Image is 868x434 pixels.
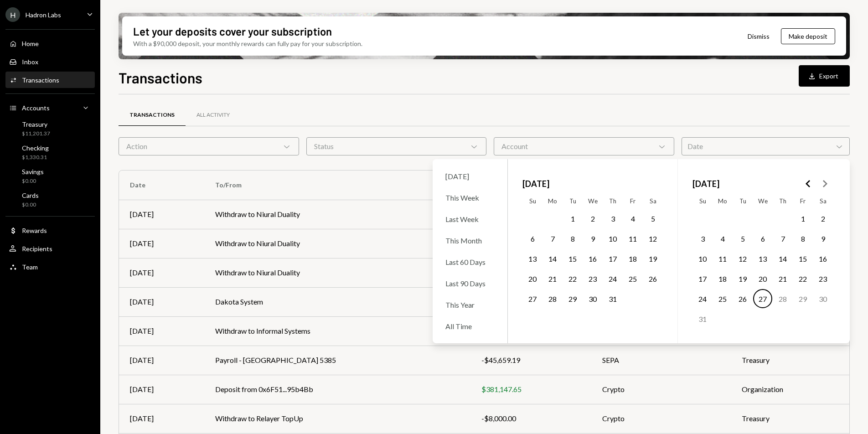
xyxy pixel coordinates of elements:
[713,229,732,248] button: Monday, August 4th, 2025
[623,269,642,288] button: Friday, July 25th, 2025
[440,231,500,250] div: This Month
[799,65,850,87] button: Export
[773,194,793,208] th: Thursday
[713,269,732,288] button: Monday, August 18th, 2025
[22,245,52,253] div: Recipients
[522,194,542,208] th: Sunday
[22,76,59,84] div: Transactions
[591,375,731,404] td: Crypto
[713,249,732,268] button: Monday, August 11th, 2025
[130,384,193,395] div: [DATE]
[563,194,583,208] th: Tuesday
[204,200,470,229] td: Withdraw to Niural Duality
[563,229,582,248] button: Tuesday, July 8th, 2025
[793,249,812,268] button: Friday, August 15th, 2025
[5,258,95,275] a: Team
[583,229,602,248] button: Wednesday, July 9th, 2025
[204,404,470,433] td: Withdraw to Relayer TopUp
[563,289,582,308] button: Tuesday, July 29th, 2025
[481,413,580,424] div: -$8,000.00
[5,72,95,88] a: Transactions
[204,229,470,258] td: Withdraw to Niural Duality
[813,289,832,308] button: Saturday, August 30th, 2025
[522,194,663,329] table: July 2025
[813,209,832,228] button: Saturday, August 2nd, 2025
[5,189,95,211] a: Cards$0.00
[186,103,241,127] a: All Activity
[563,209,582,228] button: Tuesday, July 1st, 2025
[603,289,622,308] button: Thursday, July 31st, 2025
[481,384,580,395] div: $381,147.65
[813,194,833,208] th: Saturday
[733,289,752,308] button: Tuesday, August 26th, 2025
[603,229,622,248] button: Thursday, July 10th, 2025
[563,249,582,268] button: Tuesday, July 15th, 2025
[793,229,812,248] button: Friday, August 8th, 2025
[603,269,622,288] button: Thursday, July 24th, 2025
[130,325,193,336] div: [DATE]
[733,269,752,288] button: Tuesday, August 19th, 2025
[119,137,299,155] div: Action
[129,111,175,119] div: Transactions
[731,346,849,375] td: Treasury
[204,375,470,404] td: Deposit from 0x6F51...95b4Bb
[563,269,582,288] button: Tuesday, July 22nd, 2025
[623,209,642,228] button: Friday, July 4th, 2025
[793,209,812,228] button: Friday, August 1st, 2025
[130,209,193,220] div: [DATE]
[733,194,753,208] th: Tuesday
[5,35,95,52] a: Home
[440,295,500,315] div: This Year
[736,26,781,47] button: Dismiss
[713,194,733,208] th: Monday
[440,274,500,293] div: Last 90 Days
[22,130,50,138] div: $11,201.37
[440,316,500,336] div: All Time
[731,375,849,404] td: Organization
[5,240,95,257] a: Recipients
[5,99,95,116] a: Accounts
[22,120,50,128] div: Treasury
[481,355,580,366] div: -$45,659.19
[643,194,663,208] th: Saturday
[583,194,603,208] th: Wednesday
[130,238,193,249] div: [DATE]
[204,170,470,200] th: To/From
[440,209,500,229] div: Last Week
[523,249,542,268] button: Sunday, July 13th, 2025
[643,249,662,268] button: Saturday, July 19th, 2025
[682,137,850,155] div: Date
[753,249,772,268] button: Wednesday, August 13th, 2025
[753,229,772,248] button: Wednesday, August 6th, 2025
[773,249,792,268] button: Thursday, August 14th, 2025
[693,309,712,328] button: Sunday, August 31st, 2025
[204,346,470,375] td: Payroll - [GEOGRAPHIC_DATA] 5385
[583,209,602,228] button: Wednesday, July 2nd, 2025
[26,11,61,19] div: Hadron Labs
[693,289,712,308] button: Sunday, August 24th, 2025
[440,166,500,186] div: [DATE]
[623,249,642,268] button: Friday, July 18th, 2025
[130,355,193,366] div: [DATE]
[813,229,832,248] button: Saturday, August 9th, 2025
[800,176,816,192] button: Go to the Previous Month
[130,413,193,424] div: [DATE]
[543,249,562,268] button: Monday, July 14th, 2025
[204,316,470,346] td: Withdraw to Informal Systems
[196,111,230,119] div: All Activity
[583,289,602,308] button: Wednesday, July 30th, 2025
[773,269,792,288] button: Thursday, August 21st, 2025
[22,177,44,185] div: $0.00
[5,222,95,238] a: Rewards
[781,28,835,44] button: Make deposit
[693,229,712,248] button: Sunday, August 3rd, 2025
[692,194,713,208] th: Sunday
[753,194,773,208] th: Wednesday
[713,289,732,308] button: Monday, August 25th, 2025
[5,53,95,70] a: Inbox
[623,194,643,208] th: Friday
[542,194,563,208] th: Monday
[22,227,47,234] div: Rewards
[119,103,186,127] a: Transactions
[753,289,772,308] button: Today, Wednesday, August 27th, 2025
